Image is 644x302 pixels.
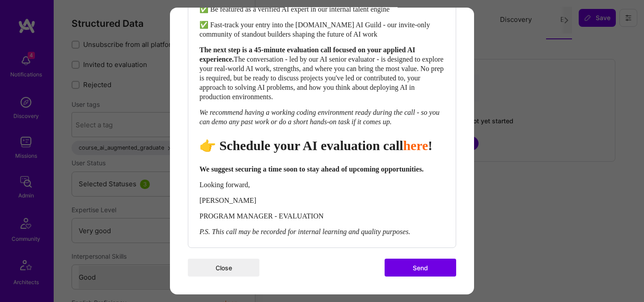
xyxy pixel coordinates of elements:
[199,181,250,189] span: Looking forward,
[199,46,417,63] span: The next step is a 45-minute evaluation call focused on your applied AI experience.
[199,212,324,220] span: PROGRAM MANAGER - EVALUATION
[199,165,424,173] span: We suggest securing a time soon to stay ahead of upcoming opportunities.
[199,138,403,153] span: 👉 Schedule your AI evaluation call
[199,228,410,235] span: P.S. This call may be recorded for internal learning and quality purposes.
[199,21,432,38] span: ✅ Fast-track your entry into the [DOMAIN_NAME] AI Guild - our invite-only community of standout b...
[428,138,432,153] span: !
[199,5,390,13] span: ✅ Be featured as a verified AI expert in our internal talent engine
[199,55,445,101] span: The conversation - led by our AI senior evaluator - is designed to explore your real-world AI wor...
[199,197,256,204] span: [PERSON_NAME]
[188,259,259,277] button: Close
[170,8,474,294] div: modal
[199,109,441,126] span: We recommend having a working coding environment ready during the call - so you can demo any past...
[385,259,456,277] button: Send
[403,138,428,153] a: here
